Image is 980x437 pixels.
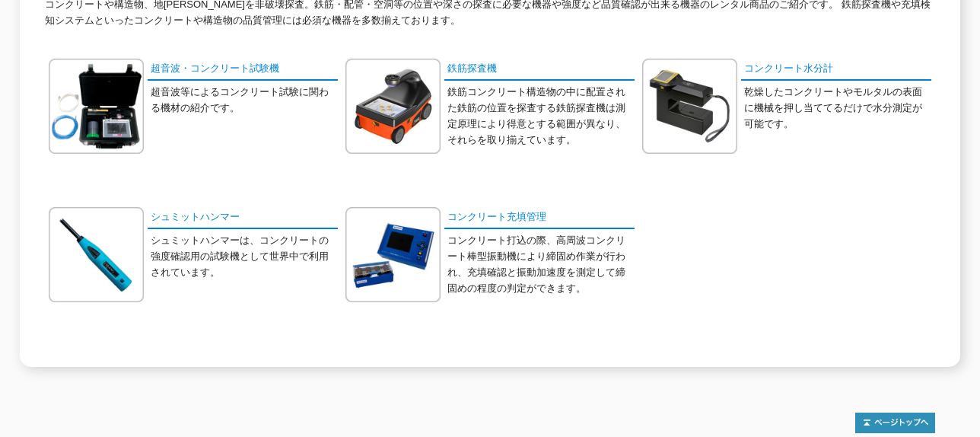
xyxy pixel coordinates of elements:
[744,85,931,132] p: 乾燥したコンクリートやモルタルの表面に機械を押し当ててるだけで水分測定が可能です。
[151,233,338,280] p: シュミットハンマーは、コンクリートの強度確認用の試験機として世界中で利用されています。
[642,59,737,154] img: コンクリート水分計
[855,413,935,433] img: トップページへ
[447,85,635,148] p: 鉄筋コンクリート構造物の中に配置された鉄筋の位置を探査する鉄筋探査機は測定原理により得意とする範囲が異なり、それらを取り揃えています。
[444,207,635,229] a: コンクリート充填管理
[345,59,441,154] img: 鉄筋探査機
[148,207,338,229] a: シュミットハンマー
[148,59,338,81] a: 超音波・コンクリート試験機
[741,59,931,81] a: コンクリート水分計
[444,59,635,81] a: 鉄筋探査機
[447,233,635,296] p: コンクリート打込の際、高周波コンクリート棒型振動機により締固め作業が行われ、充填確認と振動加速度を測定して締固めの程度の判定ができます。
[49,207,144,302] img: シュミットハンマー
[345,207,441,302] img: コンクリート充填管理
[49,59,144,154] img: 超音波・コンクリート試験機
[151,85,338,116] p: 超音波等によるコンクリート試験に関わる機材の紹介です。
